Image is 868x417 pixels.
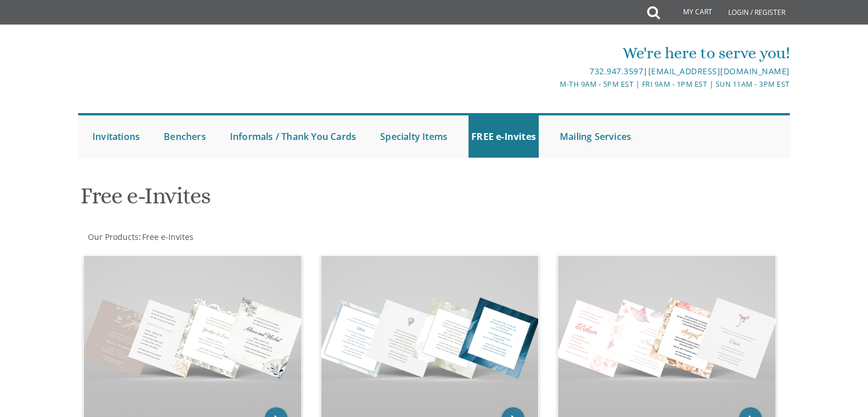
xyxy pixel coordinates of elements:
div: M-Th 9am - 5pm EST | Fri 9am - 1pm EST | Sun 11am - 3pm EST [316,78,790,90]
h1: Free e-Invites [80,183,546,217]
a: Invitations [90,115,143,158]
a: 732.947.3597 [590,66,643,77]
span: Free e-Invites [142,231,193,242]
div: We're here to serve you! [316,42,790,65]
div: | [316,65,790,78]
a: Free e-Invites [141,231,193,242]
a: Mailing Services [557,115,634,158]
a: Specialty Items [377,115,450,158]
a: Our Products [87,231,139,242]
a: Informals / Thank You Cards [227,115,359,158]
a: [EMAIL_ADDRESS][DOMAIN_NAME] [648,66,790,77]
a: FREE e-Invites [469,115,539,158]
a: My Cart [659,1,720,24]
div: : [78,231,434,243]
a: Benchers [161,115,209,158]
